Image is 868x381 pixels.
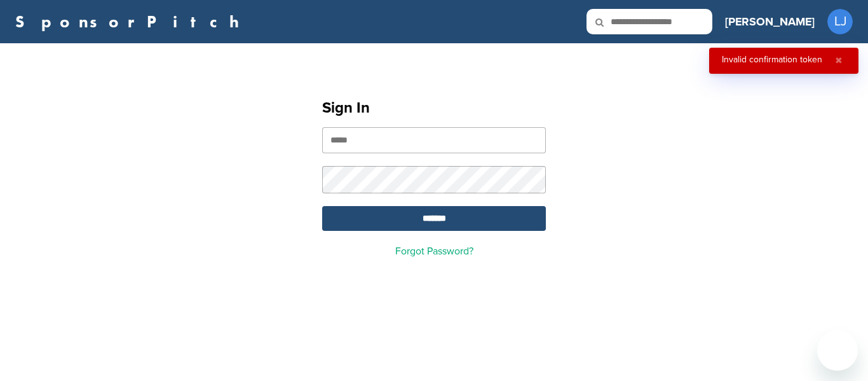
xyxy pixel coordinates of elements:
div: Invalid confirmation token [722,55,822,64]
a: Forgot Password? [395,245,473,258]
a: [PERSON_NAME] [725,8,815,36]
h3: [PERSON_NAME] [725,13,815,31]
h1: Sign In [322,97,546,120]
span: LJ [827,9,853,34]
a: SponsorPitch [15,13,247,30]
button: Close [832,55,846,66]
iframe: Button to launch messaging window [817,330,858,371]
